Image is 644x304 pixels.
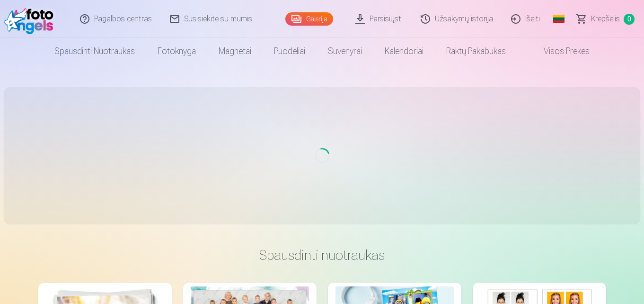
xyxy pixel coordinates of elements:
[4,4,58,34] img: /fa2
[317,38,373,64] a: Suvenyrai
[373,38,435,64] a: Kalendoriai
[435,38,517,64] a: Raktų pakabukas
[146,38,207,64] a: Fotoknyga
[285,12,333,26] a: Galerija
[263,38,317,64] a: Puodeliai
[46,247,599,264] h3: Spausdinti nuotraukas
[207,38,263,64] a: Magnetai
[624,14,635,25] span: 0
[517,38,601,64] a: Visos prekės
[43,38,146,64] a: Spausdinti nuotraukas
[591,13,620,25] span: Krepšelis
